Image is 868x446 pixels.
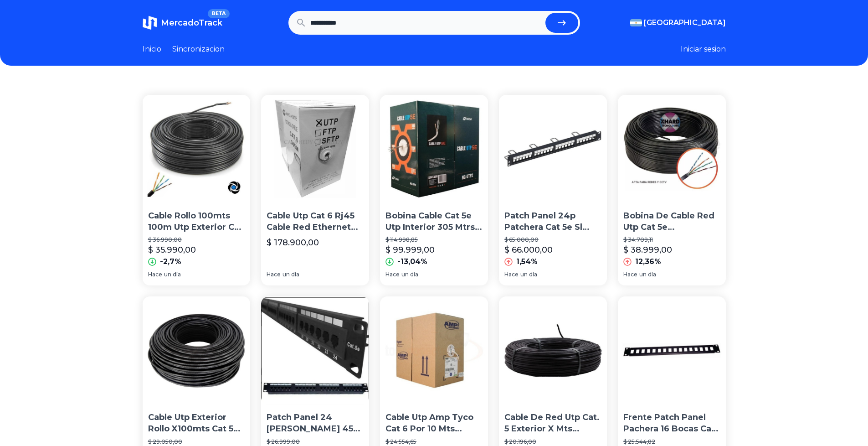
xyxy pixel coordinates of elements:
p: 12,36% [635,256,661,267]
p: $ 29.050,00 [148,438,245,446]
p: Cable Rollo 100mts 100m Utp Exterior Cat 5e Red Vaina Negra Cctv Rj45 Balun [148,210,245,233]
p: Cable Utp Cat 6 Rj45 Cable Red Ethernet Interior 305mts Cat6 [267,210,364,233]
p: $ 38.999,00 [623,244,672,256]
img: Bobina Cable Cat 5e Utp Interior 305 Mtrs Camaras Cctv Redes [380,95,488,203]
p: Patch Panel 24 [PERSON_NAME] 45 Cat 5e [267,412,364,435]
p: Bobina De Cable Red Utp Cat 5e [PERSON_NAME] Exterior 100 Metros Cctv [623,210,720,233]
span: Hace [267,271,281,278]
img: Cable Utp Cat 6 Rj45 Cable Red Ethernet Interior 305mts Cat6 [261,95,369,203]
p: $ 26.999,00 [267,438,364,446]
p: Cable Utp Exterior Rollo X100mts Cat 5e Red Camara Seguridad [148,412,245,435]
img: MercadoTrack [143,16,157,30]
p: $ 36.990,00 [148,236,245,244]
p: Frente Patch Panel Pachera 16 Bocas Cat-5e Cat-6 Rack [623,412,720,435]
span: Hace [148,271,162,278]
a: Patch Panel 24p Patchera Cat 5e Sl Amp 1479154-2 En Palermo!Patch Panel 24p Patchera Cat 5e Sl Am... [499,95,607,285]
img: Argentina [630,19,642,26]
img: Cable Utp Amp Tyco Cat 6 Por 10 Mts Interior Todoconectores [380,296,488,405]
p: $ 65.000,00 [504,236,601,244]
p: $ 24.554,65 [385,438,483,446]
span: [GEOGRAPHIC_DATA] [644,17,726,28]
p: Cable Utp Amp Tyco Cat 6 Por 10 Mts Interior Todoconectores [385,412,483,435]
a: Cable Utp Cat 6 Rj45 Cable Red Ethernet Interior 305mts Cat6Cable Utp Cat 6 Rj45 Cable Red Ethern... [261,95,369,285]
p: $ 66.000,00 [504,244,553,256]
span: un día [401,271,418,278]
img: Cable Rollo 100mts 100m Utp Exterior Cat 5e Red Vaina Negra Cctv Rj45 Balun [143,95,251,203]
a: Inicio [143,44,161,55]
button: [GEOGRAPHIC_DATA] [630,17,726,28]
span: Hace [623,271,637,278]
img: Frente Patch Panel Pachera 16 Bocas Cat-5e Cat-6 Rack [618,296,726,405]
button: Iniciar sesion [681,44,726,55]
span: BETA [208,9,229,18]
p: $ 34.709,11 [623,236,720,244]
p: Bobina Cable Cat 5e Utp Interior 305 Mtrs Camaras Cctv Redes [385,210,483,233]
p: $ 114.998,85 [385,236,483,244]
a: Sincronizacion [172,44,225,55]
span: MercadoTrack [161,18,222,28]
p: 1,54% [516,256,538,267]
span: Hace [385,271,400,278]
p: $ 178.900,00 [267,236,319,249]
img: Patch Panel 24p Patchera Cat 5e Sl Amp 1479154-2 En Palermo! [499,95,607,203]
img: Cable Utp Exterior Rollo X100mts Cat 5e Red Camara Seguridad [143,296,251,405]
a: Cable Rollo 100mts 100m Utp Exterior Cat 5e Red Vaina Negra Cctv Rj45 BalunCable Rollo 100mts 100... [143,95,251,285]
a: Bobina Cable Cat 5e Utp Interior 305 Mtrs Camaras Cctv RedesBobina Cable Cat 5e Utp Interior 305 ... [380,95,488,285]
span: un día [164,271,181,278]
p: Patch Panel 24p Patchera Cat 5e Sl Amp 1479154-2 En [GEOGRAPHIC_DATA]! [504,210,601,233]
p: $ 99.999,00 [385,244,435,256]
p: $ 20.196,00 [504,438,601,446]
span: un día [282,271,299,278]
img: Bobina De Cable Red Utp Cat 5e Noga Exterior 100 Metros Cctv [618,95,726,203]
p: $ 25.544,82 [623,438,720,446]
span: un día [520,271,537,278]
p: Cable De Red Utp Cat. 5 Exterior X Mts Armado Con Ficha X 25 Metros [504,412,601,435]
img: Patch Panel 24 Puertos Rj 45 Cat 5e [261,296,369,405]
span: Hace [504,271,519,278]
span: un día [639,271,656,278]
p: -13,04% [397,256,427,267]
a: MercadoTrackBETA [143,16,222,30]
p: $ 35.990,00 [148,244,196,256]
p: -2,7% [160,256,181,267]
img: Cable De Red Utp Cat. 5 Exterior X Mts Armado Con Ficha X 25 Metros [499,296,607,405]
a: Bobina De Cable Red Utp Cat 5e Noga Exterior 100 Metros CctvBobina De Cable Red Utp Cat 5e [PERSO... [618,95,726,285]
